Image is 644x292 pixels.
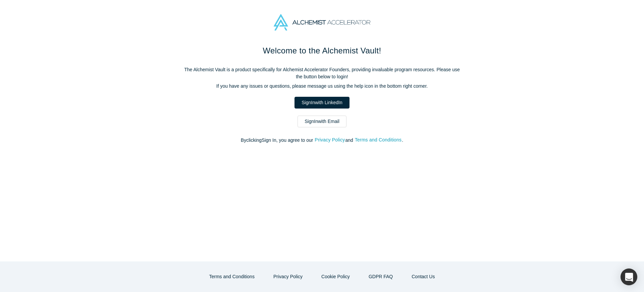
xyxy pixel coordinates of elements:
button: Privacy Policy [266,271,310,283]
a: GDPR FAQ [362,271,400,283]
p: If you have any issues or questions, please message us using the help icon in the bottom right co... [181,83,463,90]
a: SignInwith Email [298,116,346,127]
p: The Alchemist Vault is a product specifically for Alchemist Accelerator Founders, providing inval... [181,66,463,80]
p: By clicking Sign In , you agree to our and . [181,137,463,144]
button: Terms and Conditions [202,271,262,283]
h1: Welcome to the Alchemist Vault! [181,45,463,57]
button: Contact Us [405,271,442,283]
button: Privacy Policy [314,136,345,144]
a: SignInwith LinkedIn [294,97,349,109]
button: Cookie Policy [314,271,357,283]
button: Terms and Conditions [355,136,402,144]
img: Alchemist Accelerator Logo [274,14,370,31]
